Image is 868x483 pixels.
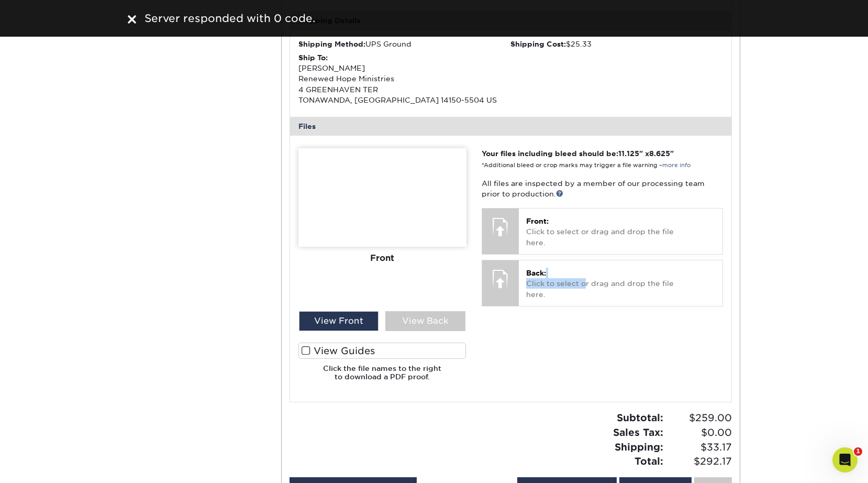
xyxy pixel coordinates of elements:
[144,12,315,25] span: Server responded with 0 code.
[385,311,465,331] div: View Back
[298,247,466,270] div: Front
[617,412,663,423] strong: Subtotal:
[482,162,691,169] small: *Additional bleed or crop marks may trigger a file warning –
[618,149,639,158] span: 11.125
[666,440,732,455] span: $33.17
[482,178,723,200] p: All files are inspected by a member of our processing team prior to production.
[635,455,663,467] strong: Total:
[298,39,511,49] div: UPS Ground
[832,447,858,473] iframe: Intercom live chat
[666,454,732,469] span: $292.17
[526,268,715,300] p: Click to select or drag and drop the file here.
[298,52,511,106] div: [PERSON_NAME] Renewed Hope Ministries 4 GREENHAVEN TER TONAWANDA, [GEOGRAPHIC_DATA] 14150-5504 US
[666,425,732,440] span: $0.00
[526,217,549,225] span: Front:
[613,426,663,438] strong: Sales Tax:
[290,117,732,136] div: Files
[662,162,691,169] a: more info
[526,216,715,248] p: Click to select or drag and drop the file here.
[299,311,379,331] div: View Front
[666,411,732,425] span: $259.00
[526,269,546,277] span: Back:
[649,149,670,158] span: 8.625
[128,15,136,24] img: close
[298,364,466,390] h6: Click the file names to the right to download a PDF proof.
[482,149,674,158] strong: Your files including bleed should be: " x "
[510,39,723,49] div: $25.33
[854,447,862,456] span: 1
[510,40,566,48] strong: Shipping Cost:
[615,441,663,453] strong: Shipping:
[298,343,466,359] label: View Guides
[298,53,328,62] strong: Ship To:
[298,40,365,48] strong: Shipping Method:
